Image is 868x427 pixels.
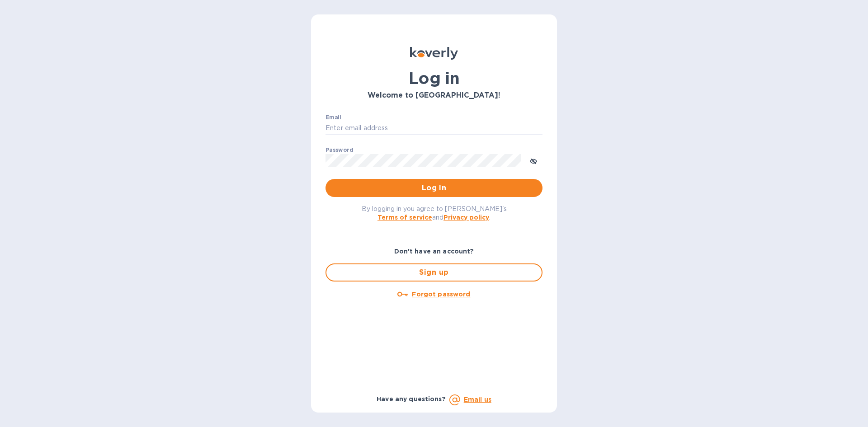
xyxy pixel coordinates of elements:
[443,214,489,221] a: Privacy policy
[325,69,542,88] h1: Log in
[524,151,542,169] button: toggle password visibility
[377,395,446,403] b: Have any questions?
[377,214,432,221] a: Terms of service
[410,47,458,60] img: Koverly
[325,147,353,153] label: Password
[325,122,542,135] input: Enter email address
[412,291,470,298] u: Forgot password
[325,263,542,282] button: Sign up
[325,115,341,120] label: Email
[334,267,534,278] span: Sign up
[325,179,542,197] button: Log in
[325,91,542,100] h3: Welcome to [GEOGRAPHIC_DATA]!
[333,183,535,193] span: Log in
[464,396,491,403] a: Email us
[394,248,474,255] b: Don't have an account?
[362,205,507,221] span: By logging in you agree to [PERSON_NAME]'s and .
